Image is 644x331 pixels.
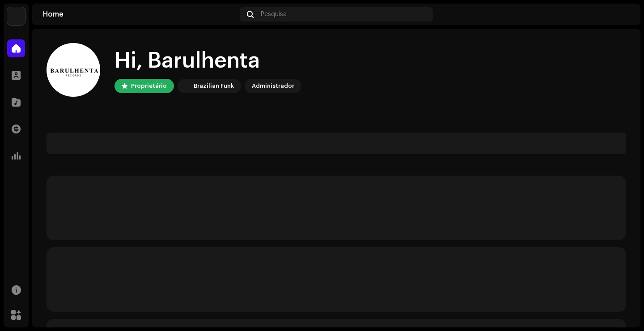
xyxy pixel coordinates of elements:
[131,81,167,91] div: Proprietário
[47,43,100,97] img: 16b34eeb-16b2-4479-9513-4d0e3a507984
[179,81,190,91] img: 71bf27a5-dd94-4d93-852c-61362381b7db
[7,7,25,25] img: 71bf27a5-dd94-4d93-852c-61362381b7db
[252,81,294,91] div: Administrador
[615,7,630,21] img: 16b34eeb-16b2-4479-9513-4d0e3a507984
[114,47,301,75] div: Hi, Barulhenta
[43,11,236,18] div: Home
[261,11,287,18] span: Pesquisa
[194,81,234,91] div: Brazilian Funk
